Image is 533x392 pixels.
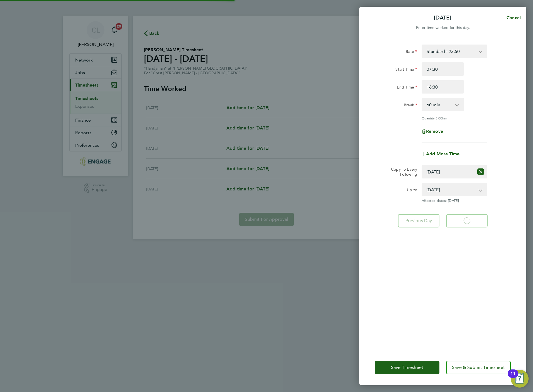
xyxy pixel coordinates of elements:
[387,167,417,177] label: Copy To Every Following
[511,370,529,388] button: Open Resource Center, 11 new notifications
[422,62,464,76] input: E.g. 08:00
[426,151,459,156] span: Add More Time
[406,49,417,56] label: Rate
[477,166,484,178] button: Reset selection
[422,199,487,203] span: Affected dates: [DATE]
[395,67,417,73] label: Start Time
[498,12,526,23] button: Cancel
[404,102,417,109] label: Break
[452,365,505,370] span: Save & Submit Timesheet
[434,14,451,22] p: [DATE]
[422,129,443,134] button: Remove
[422,116,487,120] div: Quantity: hrs
[436,116,442,120] span: 8.00
[407,187,417,194] label: Up to
[391,365,423,370] span: Save Timesheet
[426,129,443,134] span: Remove
[397,85,417,91] label: End Time
[375,361,439,374] button: Save Timesheet
[422,80,464,94] input: E.g. 18:00
[359,24,526,31] div: Enter time worked for this day.
[505,15,521,20] span: Cancel
[446,361,511,374] button: Save & Submit Timesheet
[510,374,515,381] div: 11
[422,152,459,156] button: Add More Time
